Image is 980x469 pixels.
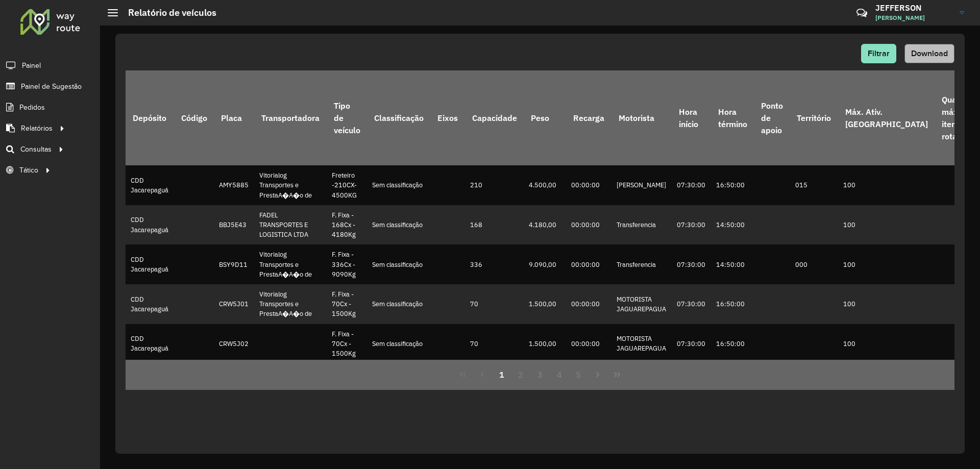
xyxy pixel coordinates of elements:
[611,324,672,364] td: MOTORISTA JAGUAREPAGUA
[569,365,589,384] button: 5
[588,365,607,384] button: Next Page
[254,70,326,165] th: Transportadora
[790,165,838,205] td: 015
[214,324,254,364] td: CRW5J02
[566,284,611,324] td: 00:00:00
[327,244,367,284] td: F. Fixa - 336Cx - 9090Kg
[672,324,711,364] td: 07:30:00
[254,284,326,324] td: Vitorialog Transportes e PrestaA�A�o de
[214,205,254,245] td: BBJ5E43
[431,70,465,165] th: Eixos
[214,244,254,284] td: BSY9D11
[21,123,53,134] span: Relatórios
[524,165,566,205] td: 4.500,00
[524,70,566,165] th: Peso
[672,284,711,324] td: 07:30:00
[20,144,52,155] span: Consultas
[711,70,754,165] th: Hora término
[566,205,611,245] td: 00:00:00
[367,165,430,205] td: Sem classificação
[126,284,174,324] td: CDD Jacarepaguá
[465,165,524,205] td: 210
[327,165,367,205] td: Freteiro -210CX-4500KG
[790,244,838,284] td: 000
[19,165,38,176] span: Tático
[126,324,174,364] td: CDD Jacarepaguá
[861,44,896,63] button: Filtrar
[875,3,952,13] h3: JEFFERSON
[566,70,611,165] th: Recarga
[550,365,569,384] button: 4
[524,324,566,364] td: 1.500,00
[711,244,754,284] td: 14:50:00
[327,324,367,364] td: F. Fixa - 70Cx - 1500Kg
[607,365,627,384] button: Last Page
[367,284,430,324] td: Sem classificação
[524,244,566,284] td: 9.090,00
[790,70,838,165] th: Território
[214,284,254,324] td: CRW5J01
[367,244,430,284] td: Sem classificação
[126,165,174,205] td: CDD Jacarepaguá
[492,365,511,384] button: 1
[118,7,216,18] h2: Relatório de veículos
[126,244,174,284] td: CDD Jacarepaguá
[851,2,873,24] a: Contato Rápido
[126,205,174,245] td: CDD Jacarepaguá
[838,205,935,245] td: 100
[511,365,530,384] button: 2
[367,70,430,165] th: Classificação
[465,324,524,364] td: 70
[254,244,326,284] td: Vitorialog Transportes e PrestaA�A�o de
[611,244,672,284] td: Transferencia
[254,165,326,205] td: Vitorialog Transportes e PrestaA�A�o de
[611,70,672,165] th: Motorista
[19,102,45,113] span: Pedidos
[465,205,524,245] td: 168
[327,205,367,245] td: F. Fixa - 168Cx - 4180Kg
[838,70,935,165] th: Máx. Ativ. [GEOGRAPHIC_DATA]
[465,70,524,165] th: Capacidade
[611,205,672,245] td: Transferencia
[611,284,672,324] td: MOTORISTA JAGUAREPAGUA
[524,205,566,245] td: 4.180,00
[566,244,611,284] td: 00:00:00
[22,60,41,71] span: Painel
[711,205,754,245] td: 14:50:00
[754,70,790,165] th: Ponto de apoio
[672,165,711,205] td: 07:30:00
[174,70,214,165] th: Código
[214,165,254,205] td: AMY5885
[838,284,935,324] td: 100
[465,284,524,324] td: 70
[254,205,326,245] td: FADEL TRANSPORTES E LOGISTICA LTDA
[327,70,367,165] th: Tipo de veículo
[838,244,935,284] td: 100
[868,49,890,58] span: Filtrar
[367,205,430,245] td: Sem classificação
[875,13,952,22] span: [PERSON_NAME]
[672,70,711,165] th: Hora início
[838,165,935,205] td: 100
[711,324,754,364] td: 16:50:00
[566,324,611,364] td: 00:00:00
[126,70,174,165] th: Depósito
[711,284,754,324] td: 16:50:00
[327,284,367,324] td: F. Fixa - 70Cx - 1500Kg
[904,44,954,63] button: Download
[367,324,430,364] td: Sem classificação
[838,324,935,364] td: 100
[711,165,754,205] td: 16:50:00
[611,165,672,205] td: [PERSON_NAME]
[524,284,566,324] td: 1.500,00
[672,205,711,245] td: 07:30:00
[465,244,524,284] td: 336
[21,81,82,92] span: Painel de Sugestão
[566,165,611,205] td: 00:00:00
[214,70,254,165] th: Placa
[672,244,711,284] td: 07:30:00
[911,49,948,58] span: Download
[530,365,550,384] button: 3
